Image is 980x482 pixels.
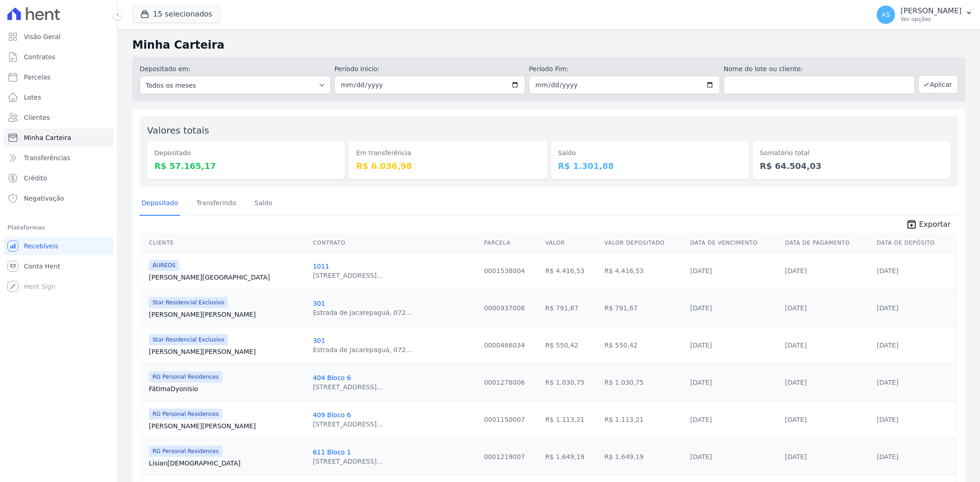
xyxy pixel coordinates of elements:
[601,252,687,289] td: R$ 4.416,53
[877,304,898,312] a: [DATE]
[4,28,113,46] a: Visão Geral
[149,446,222,457] span: RG Personal Residences
[24,133,71,142] span: Minha Carteira
[601,364,687,401] td: R$ 1.030,75
[313,382,383,392] div: [STREET_ADDRESS]...
[313,308,412,317] div: Estrada de Jacarepaguá, 072...
[309,234,480,252] th: Contrato
[313,337,325,344] a: 301
[484,453,525,460] a: 0001219007
[140,192,180,216] a: Depositado
[529,64,720,74] label: Período Fim:
[24,153,70,163] span: Transferências
[542,401,601,438] td: R$ 1.113,21
[4,108,113,127] a: Clientes
[4,257,113,275] a: Conta Hent
[484,416,525,423] a: 0001150007
[542,326,601,364] td: R$ 550,42
[154,160,338,172] dd: R$ 57.165,17
[542,252,601,289] td: R$ 4.416,53
[919,219,951,230] span: Exportar
[877,416,898,423] a: [DATE]
[140,65,191,73] label: Depositado em:
[24,113,50,122] span: Clientes
[873,234,956,252] th: Data de Depósito
[785,416,807,423] a: [DATE]
[690,453,712,460] a: [DATE]
[24,262,60,271] span: Conta Hent
[149,409,222,420] span: RG Personal Residences
[142,234,309,252] th: Cliente
[877,342,898,349] a: [DATE]
[24,174,47,183] span: Crédito
[542,438,601,475] td: R$ 1.649,19
[24,73,51,82] span: Parcelas
[149,297,228,308] span: Star Residencial Exclusivo
[690,342,712,349] a: [DATE]
[542,289,601,326] td: R$ 791,67
[149,421,306,431] a: [PERSON_NAME][PERSON_NAME]
[313,411,351,419] a: 409 Bloco 6
[906,219,917,230] i: unarchive
[149,260,179,271] span: ÁUREOS
[313,300,325,307] a: 301
[785,379,807,386] a: [DATE]
[760,148,943,158] dt: Somatório total
[918,75,958,94] button: Aplicar
[899,219,958,232] a: unarchive Exportar
[558,160,742,172] dd: R$ 1.301,88
[313,263,329,270] a: 1011
[4,169,113,187] a: Crédito
[313,448,351,456] a: 611 Bloco 1
[484,342,525,349] a: 0000466034
[149,459,306,468] a: Lísian[DEMOGRAPHIC_DATA]
[7,222,110,233] div: Plataformas
[24,194,64,203] span: Negativação
[334,64,526,74] label: Período Inicío:
[4,149,113,167] a: Transferências
[195,192,238,216] a: Transferindo
[149,273,306,282] a: [PERSON_NAME][GEOGRAPHIC_DATA]
[901,16,962,23] p: Ver opções
[480,234,541,252] th: Parcela
[149,334,228,345] span: Star Residencial Exclusivo
[356,148,539,158] dt: Em transferência
[24,32,61,41] span: Visão Geral
[558,148,742,158] dt: Saldo
[313,374,351,381] a: 404 Bloco 6
[313,457,383,466] div: [STREET_ADDRESS]...
[313,271,383,280] div: [STREET_ADDRESS]...
[149,347,306,356] a: [PERSON_NAME][PERSON_NAME]
[690,267,712,275] a: [DATE]
[785,304,807,312] a: [DATE]
[132,37,965,53] h2: Minha Carteira
[149,310,306,319] a: [PERSON_NAME][PERSON_NAME]
[24,241,58,251] span: Recebíveis
[147,125,209,136] label: Valores totais
[154,148,338,158] dt: Depositado
[4,88,113,106] a: Lotes
[601,289,687,326] td: R$ 791,67
[149,371,222,382] span: RG Personal Residences
[313,345,412,354] div: Estrada de Jacarepaguá, 072...
[484,379,525,386] a: 0001278006
[901,6,962,16] p: [PERSON_NAME]
[601,438,687,475] td: R$ 1.649,19
[785,267,807,275] a: [DATE]
[690,379,712,386] a: [DATE]
[4,189,113,207] a: Negativação
[4,68,113,86] a: Parcelas
[785,342,807,349] a: [DATE]
[760,160,943,172] dd: R$ 64.504,03
[877,379,898,386] a: [DATE]
[785,453,807,460] a: [DATE]
[877,267,898,275] a: [DATE]
[4,237,113,255] a: Recebíveis
[601,234,687,252] th: Valor Depositado
[601,326,687,364] td: R$ 550,42
[724,64,915,74] label: Nome do lote ou cliente:
[253,192,274,216] a: Saldo
[24,52,55,62] span: Contratos
[149,384,306,393] a: FátimaDyonisio
[686,234,781,252] th: Data de Vencimento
